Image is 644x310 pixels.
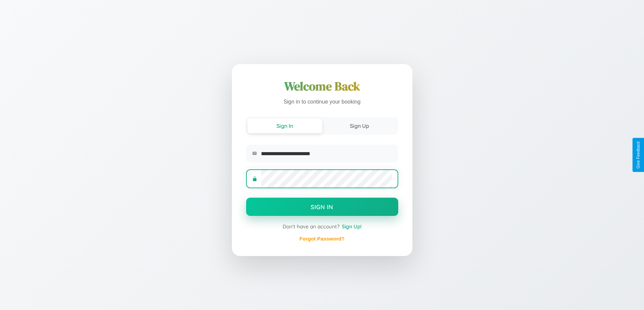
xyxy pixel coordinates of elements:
button: Sign In [246,198,398,216]
span: Sign Up! [342,223,362,230]
button: Sign Up [322,118,397,133]
div: Give Feedback [636,141,641,169]
div: Don't have an account? [246,223,398,230]
button: Sign In [247,118,322,133]
p: Sign in to continue your booking [246,97,398,107]
h1: Welcome Back [246,78,398,94]
a: Forgot Password? [300,236,344,242]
